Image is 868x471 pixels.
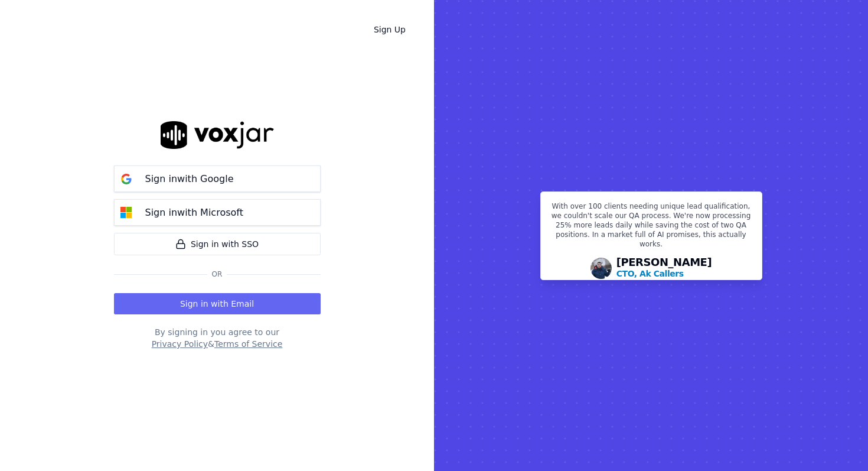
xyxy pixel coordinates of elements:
[114,165,321,192] button: Sign inwith Google
[115,201,138,225] img: microsoft Sign in button
[161,121,274,149] img: logo
[616,257,712,280] div: [PERSON_NAME]
[145,172,234,186] p: Sign in with Google
[207,269,227,279] span: Or
[214,338,282,350] button: Terms of Service
[114,326,321,350] div: By signing in you agree to our &
[114,293,321,314] button: Sign in with Email
[115,167,138,191] img: google Sign in button
[114,199,321,226] button: Sign inwith Microsoft
[364,19,415,40] a: Sign Up
[616,268,684,280] p: CTO, Ak Callers
[114,233,321,255] a: Sign in with SSO
[152,338,208,350] button: Privacy Policy
[590,258,612,279] img: Avatar
[548,202,755,254] p: With over 100 clients needing unique lead qualification, we couldn't scale our QA process. We're ...
[145,206,243,220] p: Sign in with Microsoft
